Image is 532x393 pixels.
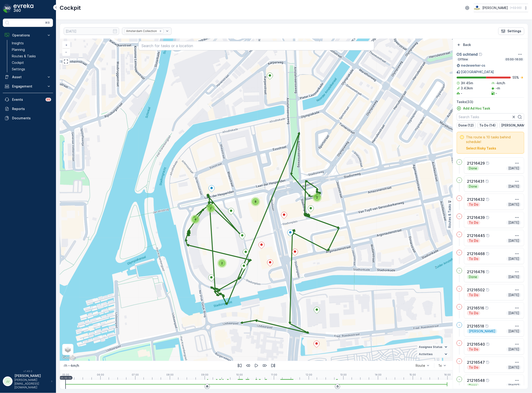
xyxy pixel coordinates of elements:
[508,329,520,334] p: [DATE]
[486,379,490,382] div: Help Tooltip Icon
[479,123,496,128] p: To Do (14)
[508,220,520,225] p: [DATE]
[478,123,498,128] button: To Do (14)
[467,179,485,184] p: 21216431
[459,233,460,236] p: -
[461,81,473,85] p: 3H 45m
[508,347,520,352] p: [DATE]
[271,373,277,376] p: 11:00
[459,341,460,345] p: -
[340,373,347,376] p: 13:00
[459,269,460,273] p: -
[416,364,425,367] div: Route
[463,42,471,47] p: Back
[485,306,489,310] div: Help Tooltip Icon
[485,324,489,328] div: Help Tooltip Icon
[65,50,68,54] span: −
[45,21,50,25] p: ⌘B
[467,251,485,257] p: 21216468
[459,323,460,327] p: -
[68,363,79,368] p: -- km/h
[469,311,479,315] p: To Do
[461,63,486,68] p: medewerker-os
[486,288,490,292] div: Help Tooltip Icon
[457,100,524,104] p: Tasks ( 33 )
[467,160,485,166] p: 21216429
[469,166,478,171] p: Done
[13,4,33,13] img: logo_dark-DEwI_e13.png
[459,287,460,291] p: -
[457,106,490,111] a: Add Ad Hoc Task
[12,84,44,89] p: Engagement
[191,215,200,224] div: 4
[3,31,53,40] button: Operations
[417,351,450,358] summary: Activities
[375,373,381,376] p: 14:00
[419,352,433,356] span: Activities
[10,46,53,53] a: Planning
[508,365,520,370] p: [DATE]
[496,86,500,91] p: -m
[457,42,471,47] a: Back
[251,197,260,206] div: 8
[12,33,44,38] p: Operations
[486,179,489,183] div: Help Tooltip Icon
[3,4,12,13] img: logo
[14,378,49,389] p: [PERSON_NAME][EMAIL_ADDRESS][DOMAIN_NAME]
[4,378,11,385] div: JJ
[12,116,51,120] p: Documents
[12,54,36,58] p: Routes & Tasks
[479,52,483,56] div: Help Tooltip Icon
[508,275,520,279] p: [DATE]
[3,370,53,373] span: v 1.49.0
[463,106,490,111] p: Add Ad Hoc Task
[469,257,479,261] p: To Do
[508,293,520,297] p: [DATE]
[3,72,53,82] button: Asset
[221,261,223,265] span: 2
[61,355,76,361] a: Open this area in Google Maps (opens a new window)
[486,361,490,364] div: Help Tooltip Icon
[3,114,53,123] a: Documents
[138,41,374,50] input: Search for tasks or a location
[461,70,494,74] p: [GEOGRAPHIC_DATA]
[469,202,479,207] p: To Do
[97,373,104,376] p: 06:00
[508,257,520,261] p: [DATE]
[305,373,312,376] p: 12:00
[467,215,485,220] p: 21216439
[466,146,496,151] p: Select Risky Tasks
[469,293,479,297] p: To Do
[459,160,460,164] p: -
[417,344,450,351] summary: Assignee Status
[508,166,520,171] p: [DATE]
[60,4,81,12] p: Cockpit
[467,287,485,293] p: 21216502
[466,135,521,144] span: This route is 10 tasks behind schedule!
[459,178,460,182] p: -
[467,233,485,238] p: 21216445
[410,373,416,376] p: 15:00
[236,373,243,376] p: 10:00
[459,251,460,254] p: -
[132,373,139,376] p: 07:00
[469,329,496,334] p: [PERSON_NAME]
[12,47,25,52] p: Planning
[486,216,490,219] div: Help Tooltip Icon
[467,305,484,311] p: 21216516
[12,67,25,71] p: Settings
[12,60,24,65] p: Cockpit
[467,197,485,202] p: 21216432
[217,259,227,268] div: 2
[10,40,53,46] a: Insights
[439,364,442,367] div: 1x
[486,270,490,274] div: Help Tooltip Icon
[459,196,460,200] p: -
[63,49,70,55] a: Zoom Out
[201,373,208,376] p: 09:00
[469,275,478,279] p: Done
[508,238,520,243] p: [DATE]
[459,214,460,218] p: -
[65,43,67,47] span: +
[46,98,50,101] p: 99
